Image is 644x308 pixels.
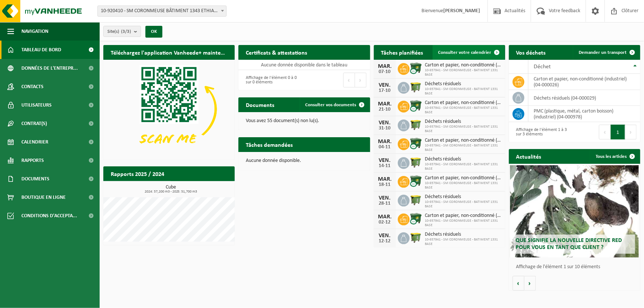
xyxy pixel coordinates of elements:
td: PMC (plastique, métal, carton boisson) (industriel) (04-000978) [528,106,640,122]
button: OK [145,26,162,38]
span: Utilisateurs [21,96,52,114]
div: 17-10 [378,88,392,93]
div: MAR. [378,63,392,69]
span: 10-937941 - SM CORONMEUSE - BATIMENT 1331 BASE [425,143,502,152]
div: Affichage de l'élément 1 à 3 sur 3 éléments [513,124,571,140]
div: 12-12 [378,239,392,244]
div: 14-11 [378,163,392,169]
div: Affichage de l'élément 0 à 0 sur 0 éléments [242,72,300,88]
img: WB-1100-CU [410,62,422,75]
img: WB-1100-CU [410,175,422,187]
span: Données de l'entrepr... [21,59,78,77]
span: Carton et papier, non-conditionné (industriel) [425,62,502,68]
a: Demander un transport [573,45,640,60]
div: 02-12 [378,220,392,225]
span: 10-937941 - SM CORONMEUSE - BATIMENT 1331 BASE [425,68,502,77]
span: 2024: 57,200 m3 - 2025: 51,700 m3 [107,190,235,194]
p: Vous avez 55 document(s) non lu(s). [246,118,362,124]
button: Previous [599,125,611,139]
span: Déchet [534,64,551,70]
a: Consulter votre calendrier [433,45,504,60]
div: VEN. [378,158,392,163]
span: Contacts [21,77,44,96]
img: WB-1100-HPE-GN-50 [410,118,422,131]
h2: Actualités [509,149,549,163]
h2: Tâches planifiées [374,45,431,59]
span: 10-937941 - SM CORONMEUSE - BATIMENT 1331 BASE [425,162,502,171]
span: Conditions d'accepta... [21,207,77,225]
img: WB-1100-HPE-GN-50 [410,194,422,206]
h2: Vos déchets [509,45,553,59]
div: 04-11 [378,145,392,150]
span: Carton et papier, non-conditionné (industriel) [425,100,502,106]
p: Aucune donnée disponible. [246,158,362,163]
button: Next [355,73,366,87]
span: Consulter votre calendrier [438,50,492,55]
span: Documents [21,170,49,188]
span: 10-920410 - SM CORONMEUSE BÂTIMENT 1343 ETHIAS - HERSTAL [97,6,227,17]
span: 10-937941 - SM CORONMEUSE - BATIMENT 1331 BASE [425,200,502,209]
span: Tableau de bord [21,41,61,59]
button: Vorige [513,276,524,291]
button: Site(s)(3/3) [103,26,141,37]
span: 10-937941 - SM CORONMEUSE - BATIMENT 1331 BASE [425,219,502,228]
td: carton et papier, non-conditionné (industriel) (04-000026) [528,74,640,90]
img: Download de VHEPlus App [103,60,235,158]
img: WB-1100-HPE-GN-50 [410,156,422,169]
span: Déchets résiduels [425,194,502,200]
div: 31-10 [378,126,392,131]
span: Carton et papier, non-conditionné (industriel) [425,138,502,143]
img: WB-1100-CU [410,137,422,150]
div: 28-11 [378,201,392,206]
div: MAR. [378,214,392,220]
count: (3/3) [121,29,131,34]
span: Déchets résiduels [425,232,502,238]
span: 10-937941 - SM CORONMEUSE - BATIMENT 1331 BASE [425,238,502,246]
span: 10-937941 - SM CORONMEUSE - BATIMENT 1331 BASE [425,106,502,115]
strong: [PERSON_NAME] [443,8,480,14]
span: Navigation [21,22,48,41]
h2: Documents [238,97,282,112]
span: Déchets résiduels [425,81,502,87]
button: Previous [343,73,355,87]
h3: Cube [107,185,235,194]
span: 10-937941 - SM CORONMEUSE - BATIMENT 1331 BASE [425,87,502,96]
td: Aucune donnée disponible dans le tableau [238,60,370,70]
span: Carton et papier, non-conditionné (industriel) [425,213,502,219]
span: Déchets résiduels [425,119,502,125]
span: Contrat(s) [21,114,47,133]
span: Consulter vos documents [306,103,357,107]
button: 1 [611,125,625,139]
span: 10-937941 - SM CORONMEUSE - BATIMENT 1331 BASE [425,181,502,190]
button: Volgende [524,276,536,291]
p: Affichage de l'élément 1 sur 10 éléments [516,264,637,270]
span: Que signifie la nouvelle directive RED pour vous en tant que client ? [516,238,622,250]
div: 21-10 [378,107,392,112]
span: Déchets résiduels [425,156,502,162]
div: MAR. [378,176,392,182]
td: déchets résiduels (04-000029) [528,90,640,106]
span: Site(s) [107,26,131,37]
h2: Téléchargez l'application Vanheede+ maintenant! [103,45,235,59]
h2: Certificats & attestations [238,45,314,59]
a: Tous les articles [590,149,640,164]
a: Consulter vos documents [300,97,369,112]
div: VEN. [378,120,392,126]
span: 10-920410 - SM CORONMEUSE BÂTIMENT 1343 ETHIAS - HERSTAL [98,6,226,16]
img: WB-1100-HPE-GN-50 [410,81,422,93]
div: 07-10 [378,69,392,75]
span: 10-937941 - SM CORONMEUSE - BATIMENT 1331 BASE [425,125,502,134]
img: WB-1100-HPE-GN-50 [410,231,422,244]
span: Demander un transport [579,50,627,55]
span: Boutique en ligne [21,188,66,207]
div: MAR. [378,101,392,107]
div: VEN. [378,233,392,239]
span: Calendrier [21,133,48,151]
div: VEN. [378,195,392,201]
h2: Rapports 2025 / 2024 [103,166,172,181]
img: WB-1100-CU [410,100,422,112]
a: Que signifie la nouvelle directive RED pour vous en tant que client ? [510,165,639,257]
div: VEN. [378,82,392,88]
img: WB-1100-CU [410,212,422,225]
button: Next [625,125,637,139]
